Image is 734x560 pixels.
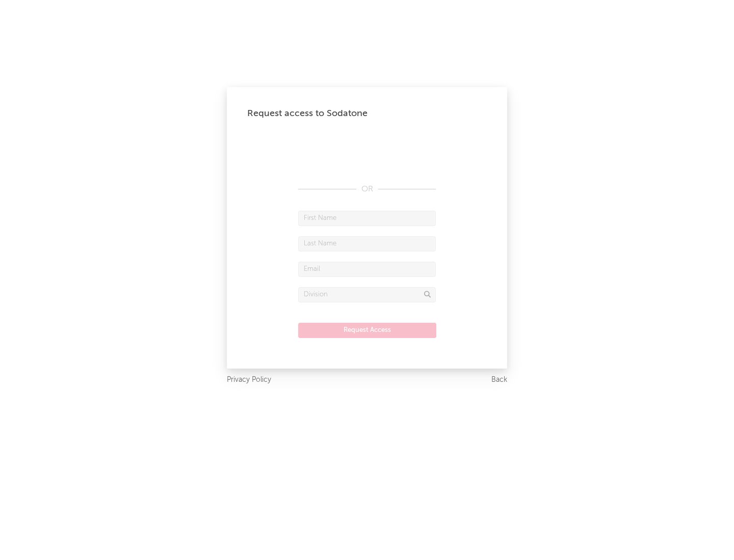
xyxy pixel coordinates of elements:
a: Back [491,374,507,386]
button: Request Access [298,323,436,338]
input: Email [298,262,436,277]
div: Request access to Sodatone [247,107,487,120]
input: Division [298,287,436,302]
a: Privacy Policy [227,374,271,386]
input: Last Name [298,236,436,251]
input: First Name [298,211,436,226]
div: OR [298,183,436,195]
